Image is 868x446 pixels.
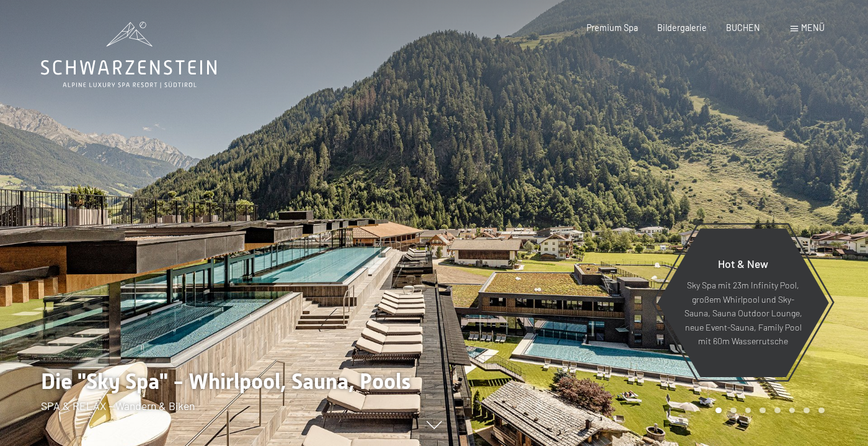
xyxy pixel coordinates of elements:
div: Carousel Pagination [711,408,824,414]
div: Carousel Page 2 [730,408,737,414]
span: Hot & New [718,257,768,270]
div: Carousel Page 4 [759,408,766,414]
span: Menü [801,22,825,33]
div: Carousel Page 1 (Current Slide) [715,408,722,414]
a: Hot & New Sky Spa mit 23m Infinity Pool, großem Whirlpool und Sky-Sauna, Sauna Outdoor Lounge, ne... [657,228,830,378]
a: Bildergalerie [657,22,707,33]
a: Premium Spa [587,22,638,33]
div: Carousel Page 8 [818,408,825,414]
a: BUCHEN [726,22,760,33]
div: Carousel Page 7 [804,408,810,414]
div: Carousel Page 3 [745,408,751,414]
p: Sky Spa mit 23m Infinity Pool, großem Whirlpool und Sky-Sauna, Sauna Outdoor Lounge, neue Event-S... [684,279,802,349]
div: Carousel Page 5 [774,408,781,414]
div: Carousel Page 6 [789,408,795,414]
